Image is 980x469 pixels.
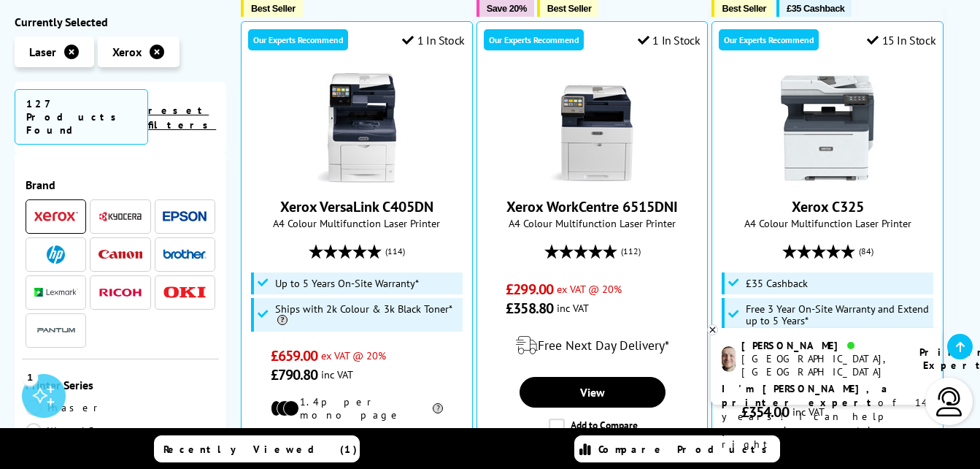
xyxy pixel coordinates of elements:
[547,3,592,14] span: Best Seller
[302,73,412,183] img: Xerox VersaLink C405DN
[271,425,444,451] li: 9.7p per colour page
[520,377,665,408] a: View
[773,171,882,186] a: Xerox C325
[99,245,142,264] a: Canon
[99,207,142,226] a: Kyocera
[34,212,78,222] img: Xerox
[22,369,38,385] div: 1
[99,250,142,259] img: Canon
[773,73,882,183] img: Xerox C325
[574,435,780,462] a: Compare Products
[321,348,386,362] span: ex VAT @ 20%
[271,395,444,422] li: 1.4p per mono page
[29,45,56,59] span: Laser
[99,283,142,302] a: Ricoh
[163,283,207,302] a: OKI
[163,249,207,259] img: Brother
[34,245,78,264] a: HP
[741,339,901,352] div: [PERSON_NAME]
[506,197,678,216] a: Xerox WorkCentre 6515DNI
[487,3,527,14] span: Save 20%
[506,299,553,318] span: £358.80
[163,207,207,226] a: Epson
[402,33,465,47] div: 1 In Stock
[34,283,78,302] a: Lexmark
[275,303,459,327] span: Ships with 2k Colour & 3k Black Toner*
[248,29,348,50] div: Our Experts Recommend
[722,346,736,372] img: ashley-livechat.png
[26,378,215,392] span: Printer Series
[722,382,892,409] b: I'm [PERSON_NAME], a printer expert
[26,423,146,439] a: WorkCentre
[163,443,358,456] span: Recently Viewed (1)
[484,29,584,50] div: Our Experts Recommend
[719,216,935,230] span: A4 Colour Multifunction Laser Printer
[26,400,120,416] a: Phaser
[385,237,405,265] span: (114)
[271,346,318,365] span: £659.00
[15,15,226,29] div: Currently Selected
[722,382,930,451] p: of 14 years! I can help you choose the right product
[746,278,808,289] span: £35 Cashback
[47,245,65,264] img: HP
[859,237,873,265] span: (84)
[792,197,864,216] a: Xerox C325
[280,197,433,216] a: Xerox VersaLink C405DN
[275,278,419,289] span: Up to 5 Years On-Site Warranty*
[34,207,78,226] a: Xerox
[485,325,701,366] div: modal_delivery
[99,211,142,222] img: Kyocera
[485,216,701,230] span: A4 Colour Multifunction Laser Printer
[719,29,819,50] div: Our Experts Recommend
[112,45,142,59] span: Xerox
[722,3,766,14] span: Best Seller
[99,289,142,297] img: Ricoh
[787,3,844,14] span: £35 Cashback
[638,33,701,47] div: 1 In Stock
[154,435,360,462] a: Recently Viewed (1)
[15,89,148,145] span: 127 Products Found
[163,245,207,264] a: Brother
[34,289,78,297] img: Lexmark
[163,211,207,222] img: Epson
[321,367,353,381] span: inc VAT
[549,419,638,435] label: Add to Compare
[867,33,935,47] div: 15 In Stock
[557,301,589,315] span: inc VAT
[598,443,775,456] span: Compare Products
[538,171,647,186] a: Xerox WorkCentre 6515DNI
[251,3,296,14] span: Best Seller
[249,216,465,230] span: A4 Colour Multifunction Laser Printer
[26,178,215,192] span: Brand
[148,104,216,131] a: reset filters
[163,286,207,299] img: OKI
[746,303,930,327] span: Free 3 Year On-Site Warranty and Extend up to 5 Years*
[621,237,641,265] span: (112)
[538,73,647,183] img: Xerox WorkCentre 6515DNI
[34,322,78,340] img: Pantum
[935,387,964,416] img: user-headset-light.svg
[271,365,318,384] span: £790.80
[557,282,622,296] span: ex VAT @ 20%
[302,171,412,186] a: Xerox VersaLink C405DN
[506,280,553,299] span: £299.00
[741,352,901,378] div: [GEOGRAPHIC_DATA], [GEOGRAPHIC_DATA]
